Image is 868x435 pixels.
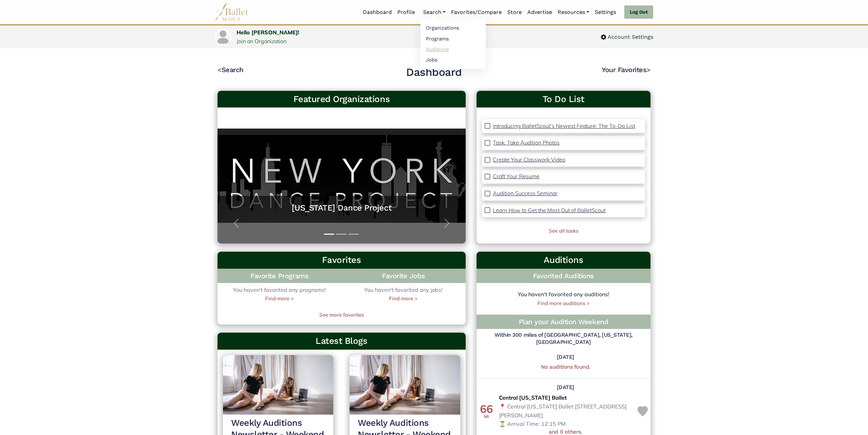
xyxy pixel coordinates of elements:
a: Jobs [420,54,486,65]
p: Create Your Classwork Video [493,156,565,163]
a: Find more auditions > [537,300,590,306]
h3: Favorites [223,254,460,266]
h3: Auditions [482,254,645,266]
a: Craft Your Resume [493,172,540,181]
button: Slide 2 [336,230,347,238]
h4: Plan your Audition Weekend [482,317,645,326]
h5: No auditions found. [499,364,632,371]
a: Find more > [389,295,418,303]
h4: Favorited Auditions [482,271,645,280]
h2: Dashboard [406,65,462,80]
a: Resources [555,5,592,19]
h5: [US_STATE] Dance Project [224,114,459,125]
a: Profile [395,5,418,19]
a: Dashboard [360,5,395,19]
span: Central [US_STATE] Ballet [499,394,567,402]
p: Task: Take Audition Photos [493,139,560,146]
code: < [218,65,222,74]
a: Settings [592,5,619,19]
a: Learn How to Get the Most Out of BalletScout [493,206,606,215]
a: Auditions [420,44,486,54]
h3: Featured Organizations [223,94,460,105]
a: Hello [PERSON_NAME]! [237,29,299,36]
p: Learn How to Get the Most Out of BalletScout [493,207,606,214]
h5: [DATE] [499,354,632,361]
a: To Do List [482,94,645,105]
a: Advertise [525,5,555,19]
div: You haven't favorited any jobs! [341,286,465,303]
p: You haven't favorited any auditions! [477,290,650,299]
p: Craft Your Resume [493,173,540,180]
button: Slide 1 [324,230,334,238]
div: 66 [480,403,493,414]
h5: Within 300 miles of [GEOGRAPHIC_DATA], [US_STATE], [GEOGRAPHIC_DATA] [477,332,650,346]
a: Log Out [624,5,653,19]
h5: [DATE] [499,384,632,391]
a: Organizations [420,23,486,33]
h4: Favorite Jobs [341,269,465,283]
img: profile picture [215,30,230,45]
a: Introducing BalletScout’s Newest Feature: The To-Do List [493,122,635,131]
h4: Favorite Programs [218,269,341,283]
a: Programs [420,33,486,44]
img: header_image.img [350,355,460,415]
a: <Search [218,66,243,74]
p: Audition Success Seminar [493,190,558,197]
div: You haven't favorited any programs! [218,286,341,303]
a: Create Your Classwork Video [493,155,565,164]
a: Join an Organization [237,38,287,45]
a: See all tasks [549,228,578,234]
a: Account Settings [601,33,653,41]
ul: Resources [420,19,486,69]
p: Introducing BalletScout’s Newest Feature: The To-Do List [493,122,635,129]
button: Slide 3 [349,230,359,238]
a: Store [504,5,525,19]
a: [US_STATE] Dance Project [224,203,459,213]
a: Favorites/Compare [448,5,504,19]
a: [US_STATE] Dance ProjectThis program is all about helping dancers launch their careers—no matter ... [224,114,459,237]
h3: Latest Blogs [223,335,460,347]
code: > [646,65,650,74]
a: Task: Take Audition Photos [493,138,560,147]
span: Account Settings [606,33,653,41]
a: Search [420,5,448,19]
a: Your Favorites> [602,66,650,74]
a: Audition Success Seminar [493,189,558,198]
img: header_image.img [223,355,333,415]
a: See more favorites [218,311,466,319]
a: Find more > [265,295,294,303]
div: Mi [480,414,493,419]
